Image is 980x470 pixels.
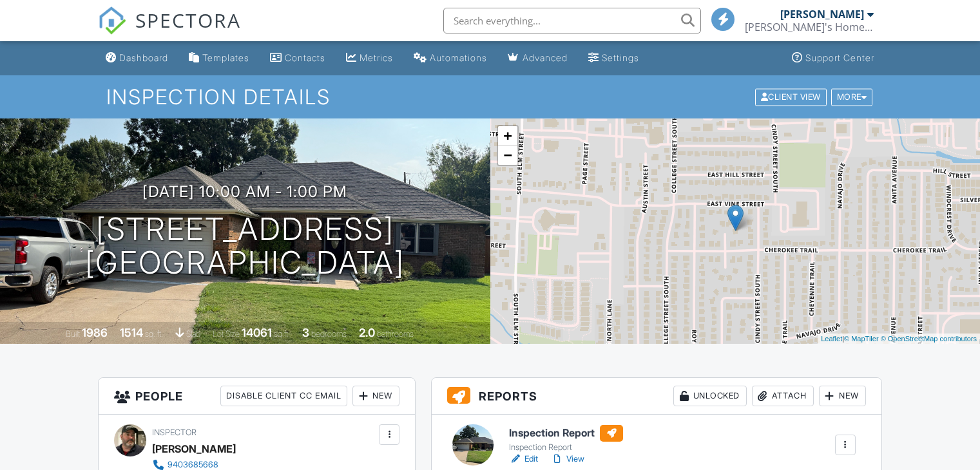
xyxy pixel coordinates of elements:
div: Advanced [523,52,568,63]
div: Client View [755,88,827,106]
a: SPECTORA [98,17,241,44]
a: Contacts [265,46,331,70]
a: Leaflet [821,335,842,343]
a: © OpenStreetMap contributors [881,335,977,343]
div: New [352,386,399,406]
h3: [DATE] 10:00 am - 1:00 pm [142,183,347,200]
span: Lot Size [213,329,240,339]
div: 3 [302,326,309,339]
a: Client View [754,91,830,101]
span: Built [66,329,80,339]
h6: Inspection Report [509,425,623,442]
span: sq.ft. [274,329,290,339]
img: The Best Home Inspection Software - Spectora [98,6,126,35]
div: Dashboard [119,52,168,63]
span: bedrooms [311,329,347,339]
div: Disable Client CC Email [220,386,347,406]
div: Unlocked [673,386,747,406]
a: Edit [509,453,538,465]
h1: Inspection Details [106,86,874,108]
div: 1514 [120,326,143,339]
div: Inspection Report [509,442,623,453]
h3: People [99,378,415,415]
span: Inspector [152,428,197,437]
h1: [STREET_ADDRESS] [GEOGRAPHIC_DATA] [85,212,405,281]
a: Support Center [787,46,879,70]
div: Automations [430,52,487,63]
div: Attach [752,386,814,406]
div: Metrics [360,52,393,63]
input: Search everything... [443,8,701,33]
a: Zoom in [498,126,517,146]
a: View [551,453,584,465]
div: Settings [602,52,639,63]
div: Contacts [285,52,325,63]
a: Advanced [503,46,573,70]
span: slab [186,329,200,339]
a: Automations (Basic) [408,46,492,70]
a: Zoom out [498,146,517,165]
a: Settings [583,46,644,70]
span: sq. ft. [145,329,163,339]
div: 2.0 [359,326,375,339]
a: Inspection Report Inspection Report [509,425,623,453]
a: Metrics [341,46,398,70]
a: © MapTiler [844,335,879,343]
div: New [819,386,866,406]
a: Dashboard [101,46,173,70]
div: More [831,88,873,106]
div: Support Center [805,52,874,63]
div: [PERSON_NAME] [780,8,864,21]
h3: Reports [432,378,881,415]
span: bathrooms [377,329,414,339]
div: 1986 [82,326,108,339]
a: Templates [184,46,255,70]
div: Brownie's Home Inspections LLC [745,21,874,33]
div: [PERSON_NAME] [152,439,236,458]
div: Templates [202,52,249,63]
div: | [818,334,980,344]
div: 14061 [242,326,272,339]
span: SPECTORA [135,6,241,33]
div: 9403685668 [168,460,218,470]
